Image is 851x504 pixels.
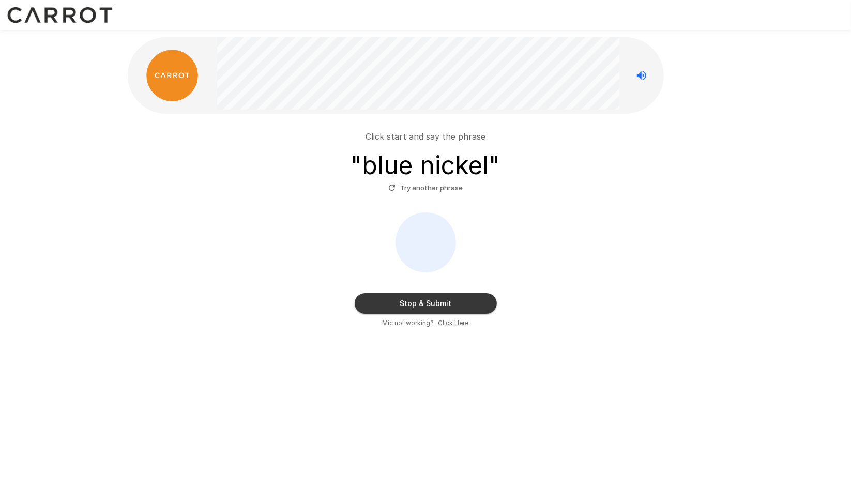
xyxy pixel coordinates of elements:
button: Try another phrase [386,180,466,196]
h3: " blue nickel " [351,151,500,180]
img: carrot_logo.png [146,50,198,101]
u: Click Here [438,319,469,327]
button: Stop reading questions aloud [631,65,652,86]
p: Click start and say the phrase [366,130,485,143]
button: Stop & Submit [355,293,497,314]
span: Mic not working? [383,318,434,328]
